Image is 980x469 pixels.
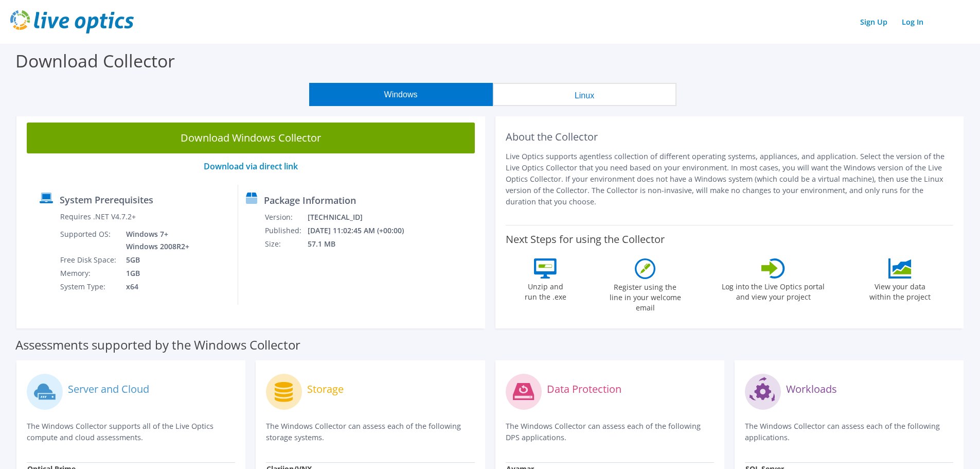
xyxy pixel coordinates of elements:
[307,224,418,237] td: [DATE] 11:02:45 AM (+00:00)
[307,237,418,251] td: 57.1 MB
[10,10,134,33] img: live_optics_svg.svg
[786,384,837,394] label: Workloads
[68,384,149,394] label: Server and Cloud
[60,280,118,293] td: System Type:
[307,384,344,394] label: Storage
[204,161,298,172] a: Download via direct link
[506,151,954,207] p: Live Optics supports agentless collection of different operating systems, appliances, and applica...
[118,253,191,267] td: 5GB
[118,267,191,280] td: 1GB
[60,253,118,267] td: Free Disk Space:
[118,280,191,293] td: x64
[506,233,665,246] label: Next Steps for using the Collector
[493,83,676,106] button: Linux
[897,14,929,29] a: Log In
[264,237,307,251] td: Size:
[264,224,307,237] td: Published:
[309,83,493,106] button: Windows
[721,279,825,302] label: Log into the Live Optics portal and view your project
[15,340,300,350] label: Assessments supported by the Windows Collector
[506,131,954,143] h2: About the Collector
[547,384,621,394] label: Data Protection
[15,49,175,73] label: Download Collector
[863,279,937,302] label: View your data within the project
[607,279,684,313] label: Register using the line in your welcome email
[745,421,953,443] p: The Windows Collector can assess each of the following applications.
[266,421,474,443] p: The Windows Collector can assess each of the following storage systems.
[60,212,136,222] label: Requires .NET V4.7.2+
[264,195,356,205] label: Package Information
[264,211,307,224] td: Version:
[307,211,418,224] td: [TECHNICAL_ID]
[27,421,235,443] p: The Windows Collector supports all of the Live Optics compute and cloud assessments.
[60,267,118,280] td: Memory:
[60,228,118,253] td: Supported OS:
[27,123,475,153] a: Download Windows Collector
[522,279,569,302] label: Unzip and run the .exe
[506,421,714,443] p: The Windows Collector can assess each of the following DPS applications.
[60,195,153,205] label: System Prerequisites
[118,228,191,253] td: Windows 7+ Windows 2008R2+
[855,14,893,29] a: Sign Up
